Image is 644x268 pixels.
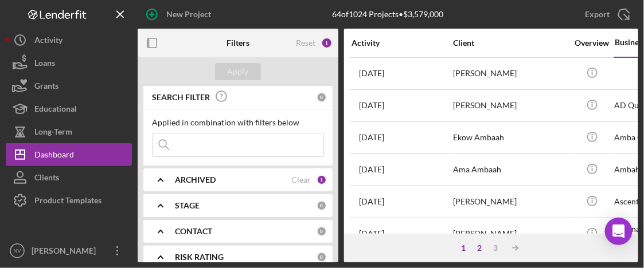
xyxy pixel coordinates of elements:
[34,29,63,54] div: Activity
[472,243,488,253] div: 2
[317,175,327,185] div: 1
[215,63,261,80] button: Apply
[166,3,211,26] div: New Project
[6,143,132,166] button: Dashboard
[6,239,132,262] button: NV[PERSON_NAME]
[456,243,472,253] div: 1
[317,200,327,211] div: 0
[227,38,249,48] b: Filters
[453,219,568,249] div: [PERSON_NAME]
[296,38,315,48] div: Reset
[359,197,384,206] time: 2025-08-08 15:16
[34,166,59,192] div: Clients
[6,189,132,212] button: Product Templates
[359,101,384,110] time: 2025-04-03 19:11
[453,155,568,185] div: Ama Ambaah
[291,175,311,184] div: Clear
[317,92,327,103] div: 0
[453,90,568,121] div: [PERSON_NAME]
[175,227,212,236] b: CONTACT
[34,97,77,123] div: Educational
[359,133,384,142] time: 2025-07-09 20:06
[228,63,249,80] div: Apply
[175,201,200,210] b: STAGE
[152,93,210,102] b: SEARCH FILTER
[359,165,384,174] time: 2025-07-14 14:32
[321,37,333,49] div: 1
[453,58,568,89] div: [PERSON_NAME]
[6,120,132,143] button: Long-Term
[453,187,568,217] div: [PERSON_NAME]
[6,52,132,74] button: Loans
[34,143,74,169] div: Dashboard
[138,3,223,26] button: New Project
[34,120,72,146] div: Long-Term
[573,3,638,26] button: Export
[34,74,58,100] div: Grants
[359,229,384,238] time: 2025-06-16 14:33
[34,189,102,215] div: Product Templates
[453,38,568,48] div: Client
[152,118,324,127] div: Applied in combination with filters below
[571,38,614,48] div: Overview
[605,218,633,245] div: Open Intercom Messenger
[6,97,132,120] button: Educational
[6,29,132,52] button: Activity
[585,3,610,26] div: Export
[13,248,21,254] text: NV
[488,243,504,253] div: 3
[175,253,224,262] b: RISK RATING
[6,74,132,97] button: Grants
[453,123,568,153] div: Ekow Ambaah
[359,69,384,78] time: 2021-03-26 17:52
[175,175,216,184] b: ARCHIVED
[34,52,55,77] div: Loans
[333,10,444,19] div: 64 of 1024 Projects • $3,579,000
[317,226,327,237] div: 0
[6,166,132,189] button: Clients
[352,38,452,48] div: Activity
[29,239,103,265] div: [PERSON_NAME]
[317,252,327,262] div: 0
